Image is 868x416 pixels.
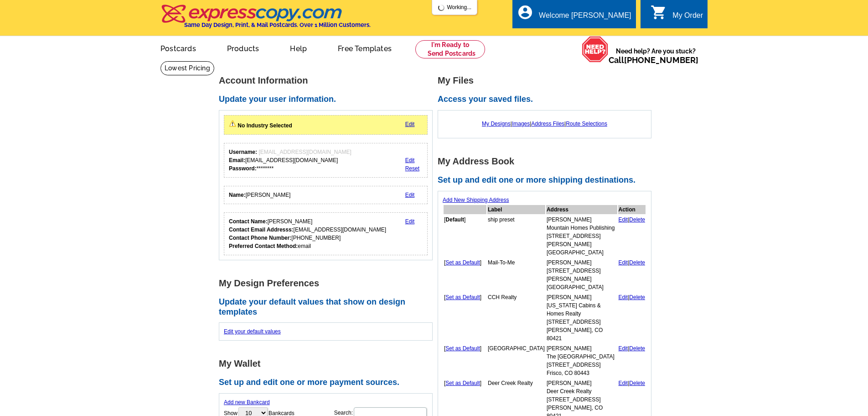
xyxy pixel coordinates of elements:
[618,293,646,343] td: |
[219,279,438,288] h1: My Design Preferences
[438,175,656,185] h2: Set up and edit one or more shipping destinations.
[582,36,609,63] img: help
[618,344,646,378] td: |
[438,4,445,11] img: loading...
[546,344,617,378] td: [PERSON_NAME] The [GEOGRAPHIC_DATA] [STREET_ADDRESS] Frisco, CO 80443
[487,205,545,214] th: Label
[512,121,530,127] a: Images
[629,380,645,386] a: Delete
[184,21,371,28] h4: Same Day Design, Print, & Mail Postcards. Over 1 Million Customers.
[619,345,628,352] a: Edit
[619,380,628,386] a: Edit
[445,216,464,223] b: Default
[224,186,428,204] div: Your personal details.
[566,121,607,127] a: Route Selections
[229,149,257,155] strong: Username:
[219,359,438,369] h1: My Wallet
[443,197,509,203] a: Add New Shipping Address
[212,37,274,58] a: Products
[487,344,545,378] td: [GEOGRAPHIC_DATA]
[229,192,246,198] strong: Name:
[618,258,646,292] td: |
[651,4,667,21] i: shopping_cart
[405,218,415,225] a: Edit
[531,121,564,127] a: Address Files
[445,259,480,266] a: Set as Default
[618,205,646,214] th: Action
[546,215,617,257] td: [PERSON_NAME] Mountain Homes Publishing [STREET_ADDRESS][PERSON_NAME] [GEOGRAPHIC_DATA]
[619,294,628,300] a: Edit
[146,37,211,58] a: Postcards
[160,11,371,28] a: Same Day Design, Print, & Mail Postcards. Over 1 Million Customers.
[238,122,292,129] strong: No Industry Selected
[445,294,480,300] a: Set as Default
[224,328,281,335] a: Edit your default values
[219,297,438,317] h2: Update your default values that show on design templates
[539,11,631,24] div: Welcome [PERSON_NAME]
[482,121,511,127] a: My Designs
[444,293,486,343] td: [ ]
[219,95,438,105] h2: Update your user information.
[546,205,617,214] th: Address
[224,143,428,178] div: Your login information.
[405,192,415,198] a: Edit
[405,121,415,127] a: Edit
[445,345,480,352] a: Set as Default
[438,76,656,85] h1: My Files
[651,10,703,21] a: shopping_cart My Order
[224,212,428,255] div: Who should we contact regarding order issues?
[229,191,290,199] div: [PERSON_NAME]
[229,157,245,163] strong: Email:
[629,294,645,300] a: Delete
[609,55,698,65] span: Call
[517,4,533,21] i: account_circle
[219,378,438,388] h2: Set up and edit one or more payment sources.
[258,149,351,155] span: [EMAIL_ADDRESS][DOMAIN_NAME]
[629,345,645,352] a: Delete
[438,157,656,166] h1: My Address Book
[229,165,257,172] strong: Password:
[487,215,545,257] td: ship preset
[619,216,628,223] a: Edit
[445,380,480,386] a: Set as Default
[229,226,294,233] strong: Contact Email Addresss:
[229,235,291,241] strong: Contact Phone Number:
[323,37,406,58] a: Free Templates
[672,11,703,24] div: My Order
[444,258,486,292] td: [ ]
[546,258,617,292] td: [PERSON_NAME] [STREET_ADDRESS][PERSON_NAME] [GEOGRAPHIC_DATA]
[229,217,386,250] div: [PERSON_NAME] [EMAIL_ADDRESS][DOMAIN_NAME] [PHONE_NUMBER] email
[224,399,270,405] a: Add new Bankcard
[609,47,703,65] span: Need help? Are you stuck?
[229,243,298,249] strong: Preferred Contact Method:
[444,215,486,257] td: [ ]
[405,157,415,163] a: Edit
[275,37,321,58] a: Help
[629,216,645,223] a: Delete
[219,76,438,85] h1: Account Information
[619,259,628,266] a: Edit
[624,55,698,65] a: [PHONE_NUMBER]
[438,95,656,105] h2: Access your saved files.
[405,165,419,172] a: Reset
[444,344,486,378] td: [ ]
[487,293,545,343] td: CCH Realty
[443,115,646,132] div: | | |
[546,293,617,343] td: [PERSON_NAME] [US_STATE] Cabins & Homes Realty [STREET_ADDRESS] [PERSON_NAME], CO 80421
[229,218,268,225] strong: Contact Name:
[487,258,545,292] td: Mail-To-Me
[229,120,236,127] img: warningIcon.png
[618,215,646,257] td: |
[629,259,645,266] a: Delete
